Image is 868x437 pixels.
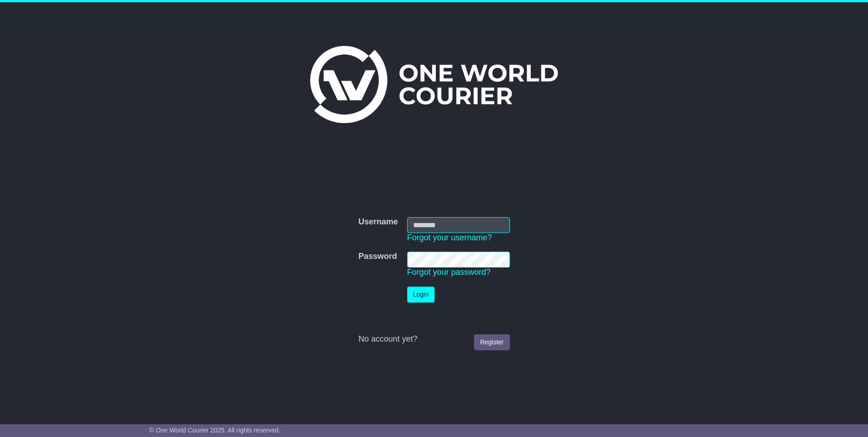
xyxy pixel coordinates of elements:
a: Forgot your password? [407,268,491,277]
a: Forgot your username? [407,233,492,242]
img: One World [310,46,558,123]
div: No account yet? [358,334,509,344]
label: Password [358,252,397,262]
label: Username [358,217,398,227]
a: Register [474,334,509,350]
button: Login [407,287,434,303]
span: © One World Courier 2025. All rights reserved. [149,427,281,434]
